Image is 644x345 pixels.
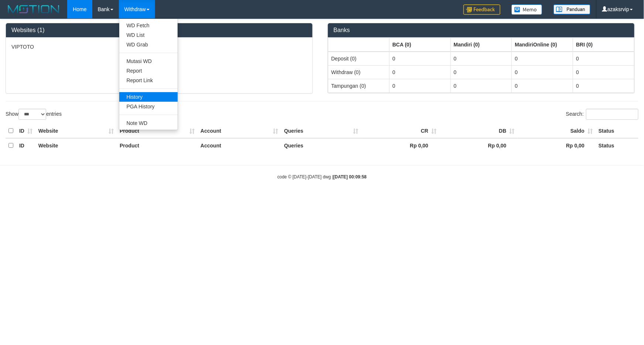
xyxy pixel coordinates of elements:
td: Deposit (0) [328,52,390,66]
td: Tampungan (0) [328,79,390,93]
th: ID [16,138,35,153]
th: Group: activate to sort column ascending [573,38,634,52]
th: Queries [281,138,361,153]
th: ID [16,124,35,138]
td: 0 [573,52,634,66]
td: 0 [512,65,573,79]
th: Queries [281,124,361,138]
td: Withdraw (0) [328,65,390,79]
select: Showentries [18,109,46,120]
a: WD Grab [119,40,178,49]
a: WD List [119,30,178,40]
input: Search: [586,109,638,120]
th: Rp 0,00 [517,138,596,153]
h3: Websites (1) [11,27,307,34]
td: 0 [573,79,634,93]
a: Report [119,66,178,76]
a: Mutasi WD [119,56,178,66]
img: Button%20Memo.svg [511,4,542,15]
a: Note WD [119,118,178,128]
td: 0 [451,79,512,93]
th: DB [439,124,517,138]
td: 0 [389,52,451,66]
strong: [DATE] 00:09:58 [333,174,367,180]
th: Rp 0,00 [439,138,517,153]
th: CR [362,124,439,138]
th: Group: activate to sort column ascending [389,38,451,52]
h3: Banks [333,27,629,34]
td: 0 [389,65,451,79]
label: Search: [566,109,638,120]
th: Website [35,138,117,153]
a: Report Link [119,76,178,85]
label: Show entries [6,109,62,120]
th: Group: activate to sort column ascending [512,38,573,52]
th: Account [198,138,281,153]
th: Group: activate to sort column ascending [328,38,390,52]
td: 0 [573,65,634,79]
th: Rp 0,00 [362,138,439,153]
th: Website [35,124,117,138]
img: panduan.png [554,4,590,14]
td: 0 [512,79,573,93]
td: 0 [389,79,451,93]
a: WD Fetch [119,21,178,30]
p: VIPTOTO [11,43,307,50]
th: Status [596,124,638,138]
td: 0 [451,52,512,66]
th: Status [596,138,638,153]
th: Saldo [517,124,596,138]
th: Account [198,124,281,138]
small: code © [DATE]-[DATE] dwg | [277,174,367,180]
td: 0 [512,52,573,66]
th: Group: activate to sort column ascending [451,38,512,52]
th: Product [117,124,198,138]
td: 0 [451,65,512,79]
a: PGA History [119,102,178,111]
a: History [119,92,178,102]
img: Feedback.jpg [463,4,500,15]
img: MOTION_logo.png [6,4,62,15]
th: Product [117,138,198,153]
